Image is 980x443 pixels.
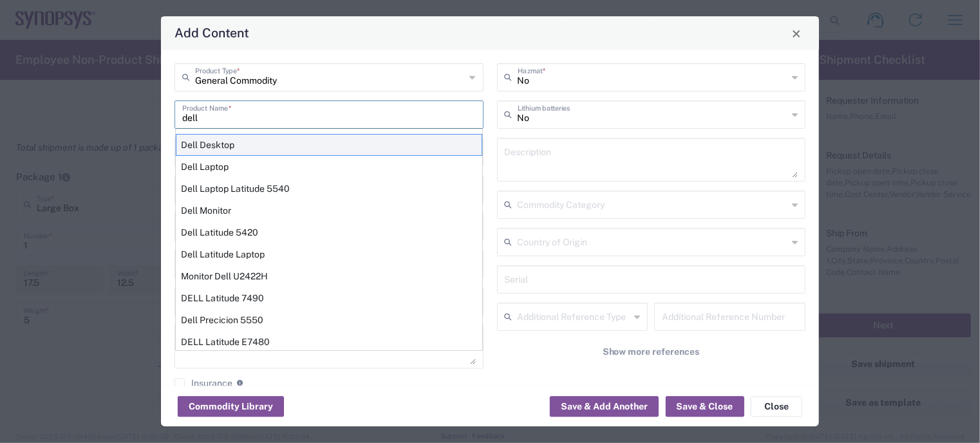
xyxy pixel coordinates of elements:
div: Dell Laptop [176,156,482,178]
button: Close [787,24,806,42]
span: Show more references [603,346,700,359]
div: Dell Laptop Latitude 5540 [176,178,482,200]
div: Dell Monitor [176,200,482,222]
h4: Add Content [174,24,250,42]
div: Monitor Dell U2422H [176,266,482,288]
div: DELL Latitude E7480 [176,332,482,353]
div: Dell Desktop [176,135,482,156]
button: Commodity Library [178,397,284,417]
div: Dell Precicion 5550 [176,310,482,332]
div: DELL Latitude 7490 [176,288,482,310]
label: Insurance [174,379,232,389]
button: Save & Close [666,397,744,417]
div: Dell Latitude Laptop [176,244,482,266]
div: Dell Latitude 5420 [176,222,482,244]
button: Close [751,397,802,417]
button: Save & Add Another [550,397,659,417]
